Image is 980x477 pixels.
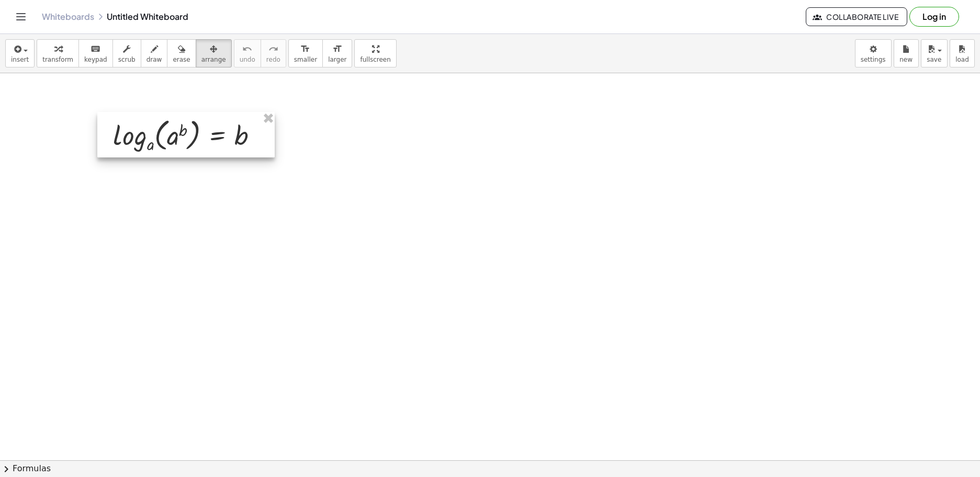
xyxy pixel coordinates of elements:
span: larger [328,56,346,63]
a: Whiteboards [42,12,94,22]
i: format_size [332,43,342,55]
span: arrange [201,56,226,63]
span: insert [11,56,29,63]
button: transform [37,39,79,67]
span: Collaborate Live [815,12,898,21]
button: arrange [196,39,232,67]
span: load [955,56,969,63]
button: settings [855,39,892,67]
span: new [899,56,913,63]
button: keyboardkeypad [78,39,113,67]
span: erase [173,56,190,63]
button: undoundo [234,39,261,67]
span: save [927,56,941,63]
button: format_sizesmaller [288,39,323,67]
button: fullscreen [354,39,396,67]
button: redoredo [261,39,286,67]
i: keyboard [91,43,100,55]
span: fullscreen [360,56,390,63]
span: redo [266,56,280,63]
button: draw [141,39,168,67]
button: erase [167,39,196,67]
span: draw [147,56,162,63]
button: load [950,39,975,67]
button: Toggle navigation [13,8,29,25]
button: new [894,39,919,67]
i: undo [242,43,252,55]
span: smaller [294,56,317,63]
span: scrub [118,56,136,63]
button: scrub [112,39,141,67]
i: redo [268,43,278,55]
i: format_size [300,43,310,55]
button: save [921,39,948,67]
button: insert [5,39,35,67]
button: Collaborate Live [806,7,907,26]
span: undo [240,56,255,63]
span: keypad [84,56,107,63]
span: settings [861,56,886,63]
button: Log in [909,7,959,27]
span: transform [42,56,73,63]
button: format_sizelarger [322,39,352,67]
